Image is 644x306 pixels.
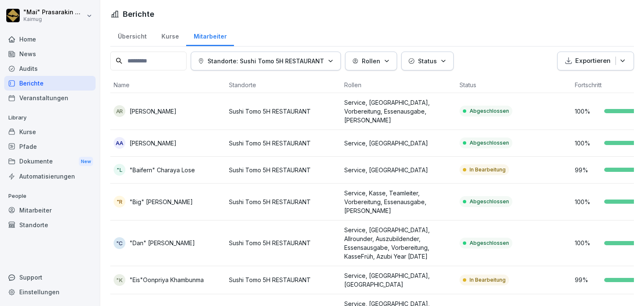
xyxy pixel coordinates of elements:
p: Service, Kasse, Teamleiter, Vorbereitung, Essenausgabe, [PERSON_NAME] [344,189,453,215]
div: Dokumente [4,154,96,169]
p: Service, [GEOGRAPHIC_DATA], Vorbereitung, Essenausgabe, [PERSON_NAME] [344,98,453,124]
div: "C [114,237,125,249]
p: Sushi Tomo 5H RESTAURANT [229,166,338,174]
p: 100 % [575,107,600,116]
p: Service, [GEOGRAPHIC_DATA] [344,139,453,148]
div: New [79,157,93,166]
div: "L [114,164,125,176]
p: Kaimug [23,16,85,22]
a: Kurse [4,124,96,139]
a: Mitarbeiter [186,25,234,46]
p: [PERSON_NAME] [130,139,177,148]
p: In Bearbeitung [470,166,506,174]
p: Sushi Tomo 5H RESTAURANT [229,275,338,284]
th: Name [110,77,226,93]
button: Status [401,52,454,70]
p: 100 % [575,239,600,247]
p: Abgeschlossen [470,198,509,205]
div: "K [114,274,125,286]
p: Exportieren [575,56,610,66]
th: Standorte [226,77,341,93]
a: Audits [4,61,96,76]
th: Rollen [341,77,456,93]
a: Home [4,32,96,47]
a: DokumenteNew [4,154,96,169]
p: Sushi Tomo 5H RESTAURANT [229,139,338,148]
p: [PERSON_NAME] [130,107,177,116]
p: 100 % [575,139,600,148]
button: Rollen [345,52,397,70]
p: Sushi Tomo 5H RESTAURANT [229,239,338,247]
p: 99 % [575,275,600,284]
p: 99 % [575,166,600,174]
div: AA [114,137,125,149]
p: "Baifern" Charaya Lose [130,166,195,174]
p: 100 % [575,197,600,206]
p: "Eis"Oonpriya Khambunma [130,275,204,284]
p: Rollen [362,57,380,65]
a: Mitarbeiter [4,203,96,218]
th: Status [456,77,571,93]
p: Service, [GEOGRAPHIC_DATA], Allrounder, Auszubildender, Essensausgabe, Vorbereitung, KasseFrüh, A... [344,226,453,261]
a: Übersicht [110,25,154,46]
p: Sushi Tomo 5H RESTAURANT [229,107,338,116]
a: Einstellungen [4,285,96,299]
div: AR [114,105,125,117]
p: Library [4,111,96,124]
a: Pfade [4,139,96,154]
a: Veranstaltungen [4,91,96,105]
p: People [4,189,96,203]
p: In Bearbeitung [470,276,506,284]
a: Berichte [4,76,96,91]
a: Standorte [4,218,96,232]
a: Kurse [154,25,186,46]
p: "Mai" Prasarakin Natechnanok [23,9,85,16]
button: Exportieren [557,52,634,70]
p: Service, [GEOGRAPHIC_DATA] [344,166,453,174]
a: Automatisierungen [4,169,96,184]
p: Abgeschlossen [470,107,509,115]
p: Standorte: Sushi Tomo 5H RESTAURANT [208,57,324,65]
button: Standorte: Sushi Tomo 5H RESTAURANT [191,52,341,70]
h1: Berichte [123,8,154,20]
p: Abgeschlossen [470,139,509,147]
div: Support [4,270,96,285]
a: News [4,47,96,61]
p: Service, [GEOGRAPHIC_DATA], [GEOGRAPHIC_DATA] [344,271,453,289]
p: Sushi Tomo 5H RESTAURANT [229,197,338,206]
p: "Dan" [PERSON_NAME] [130,239,195,247]
div: "R [114,196,125,207]
p: "Big" [PERSON_NAME] [130,197,193,206]
p: Status [418,57,437,65]
p: Abgeschlossen [470,239,509,247]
